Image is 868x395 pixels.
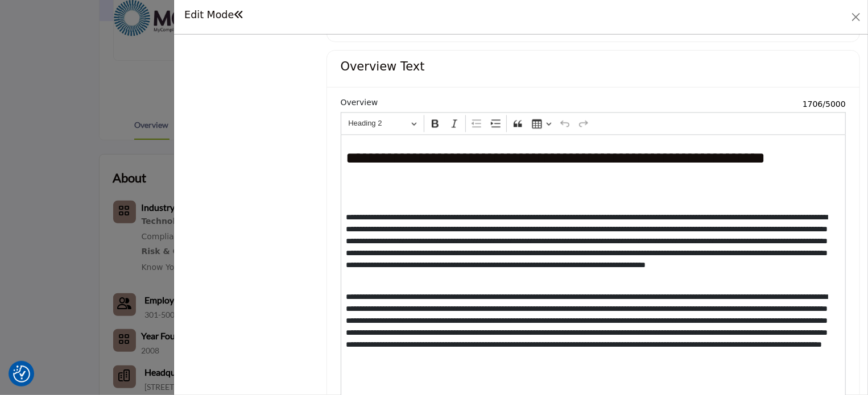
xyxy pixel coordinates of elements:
span: Heading 2 [348,117,407,131]
h1: Edit Mode [184,9,244,21]
button: Heading [343,115,421,133]
h4: Overview Text [341,60,425,74]
div: Editor toolbar [341,113,846,135]
span: /5000 [823,99,846,109]
label: Overview [341,97,378,109]
button: Close [848,9,864,25]
span: 1706 [803,99,823,109]
img: Revisit consent button [13,365,30,382]
button: Consent Preferences [13,365,30,382]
